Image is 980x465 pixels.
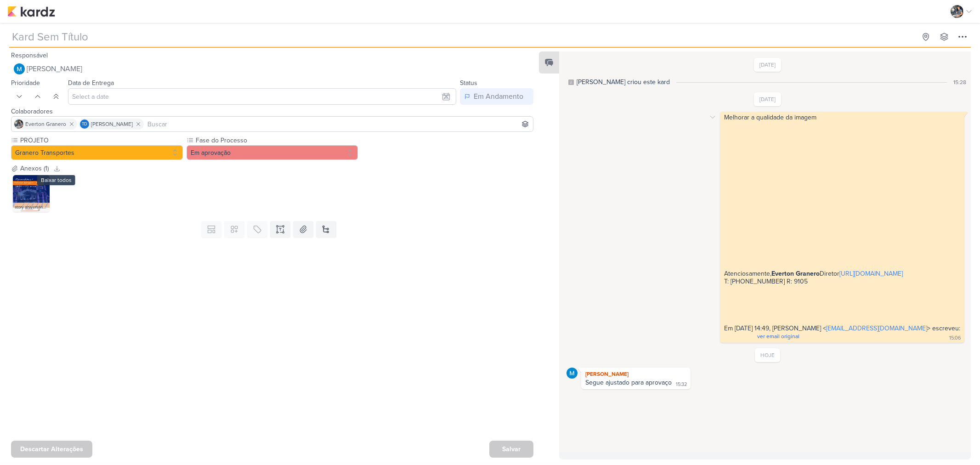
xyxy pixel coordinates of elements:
[583,369,689,379] div: [PERSON_NAME]
[460,88,533,105] button: Em Andamento
[7,6,55,17] img: kardz.app
[11,107,533,116] div: Colaboradores
[771,270,820,278] b: Everton Granero
[826,324,927,332] a: [EMAIL_ADDRESS][DOMAIN_NAME]
[11,145,183,160] button: Granero Transportes
[80,119,89,129] div: Thais de carvalho
[13,203,50,212] div: story aniversário.jpg
[585,379,672,386] div: Segue ajustado para aprovaço
[146,119,531,130] input: Buscar
[566,368,578,379] img: MARIANA MIRANDA
[91,120,133,128] span: [PERSON_NAME]
[11,51,48,59] label: Responsável
[13,175,50,212] img: Kf5tU77nrcu52MLYp2uOANS4QnwninM4Gf0IxEeR.jpg
[14,119,23,129] img: Everton Granero
[9,28,916,45] input: Kard Sem Título
[951,5,963,18] img: Everton Granero
[460,79,477,87] label: Status
[27,63,82,74] span: [PERSON_NAME]
[949,335,961,342] div: 15:06
[724,113,960,340] span: Melhorar a qualidade da imagem Atenciosamente, Diretor T: [PHONE_NUMBER] R: 9105 Em [DATE] 14:49,...
[757,333,799,340] span: ver email original
[187,145,358,160] button: Em aprovação
[25,120,66,128] span: Everton Granero
[37,175,75,185] div: Baixar todos
[839,270,903,278] a: [URL][DOMAIN_NAME]
[577,77,670,87] div: [PERSON_NAME] criou este kard
[82,122,87,127] p: Td
[68,88,456,105] input: Select a date
[20,164,49,173] div: Anexos (1)
[195,136,358,145] label: Fase do Processo
[474,91,523,102] div: Em Andamento
[11,79,40,87] label: Prioridade
[68,79,114,87] label: Data de Entrega
[11,61,533,77] button: [PERSON_NAME]
[953,78,966,86] div: 15:28
[19,136,183,145] label: PROJETO
[14,63,25,74] img: MARIANA MIRANDA
[676,381,687,388] div: 15:32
